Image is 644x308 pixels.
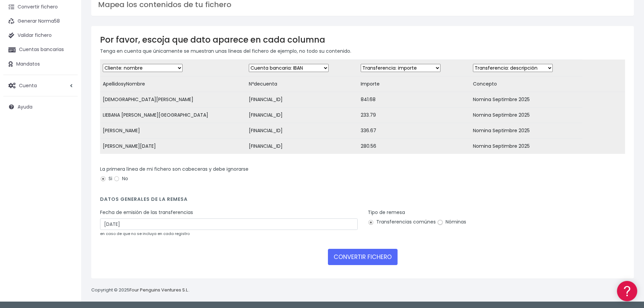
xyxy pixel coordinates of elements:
a: Generar Norma58 [3,14,78,28]
label: Fecha de emisión de las transferencias [100,209,193,216]
td: 336.67 [358,123,470,139]
td: [FINANCIAL_ID] [246,92,358,108]
td: 233.79 [358,108,470,123]
a: Four Penguins Ventures S.L. [129,287,189,293]
label: No [114,175,128,182]
td: ApellidosyNombre [100,76,246,92]
td: [PERSON_NAME] [100,123,246,139]
td: [FINANCIAL_ID] [246,123,358,139]
p: Copyright © 2025 . [91,287,190,294]
a: Mandatos [3,57,78,71]
small: en caso de que no se incluya en cada registro [100,231,190,236]
button: CONVERTIR FICHERO [328,249,398,265]
td: 280.56 [358,139,470,154]
td: [DEMOGRAPHIC_DATA][PERSON_NAME] [100,92,246,108]
td: Importe [358,76,470,92]
h4: Datos generales de la remesa [100,196,625,206]
td: Nomina Septimbre 2025 [470,108,582,123]
label: Tipo de remesa [368,209,405,216]
a: Cuenta [3,78,78,93]
label: La primera línea de mi fichero son cabeceras y debe ignorarse [100,166,248,173]
td: [FINANCIAL_ID] [246,108,358,123]
td: Nomina Septimbre 2025 [470,123,582,139]
a: Ayuda [3,100,78,114]
label: Nóminas [437,218,466,226]
td: Nomina Septimbre 2025 [470,92,582,108]
a: Cuentas bancarias [3,43,78,57]
span: Cuenta [19,82,37,89]
label: Transferencias comúnes [368,218,436,226]
td: Nomina Septimbre 2025 [470,139,582,154]
td: Nºdecuenta [246,76,358,92]
h3: Por favor, escoja que dato aparece en cada columna [100,35,625,45]
td: Concepto [470,76,582,92]
h3: Mapea los contenidos de tu fichero [98,0,627,9]
td: 841.68 [358,92,470,108]
td: [FINANCIAL_ID] [246,139,358,154]
a: Validar fichero [3,28,78,43]
td: LIEBANA [PERSON_NAME][GEOGRAPHIC_DATA] [100,108,246,123]
td: [PERSON_NAME][DATE] [100,139,246,154]
span: Ayuda [18,103,32,110]
label: Si [100,175,112,182]
p: Tenga en cuenta que únicamente se muestran unas líneas del fichero de ejemplo, no todo su contenido. [100,47,625,55]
